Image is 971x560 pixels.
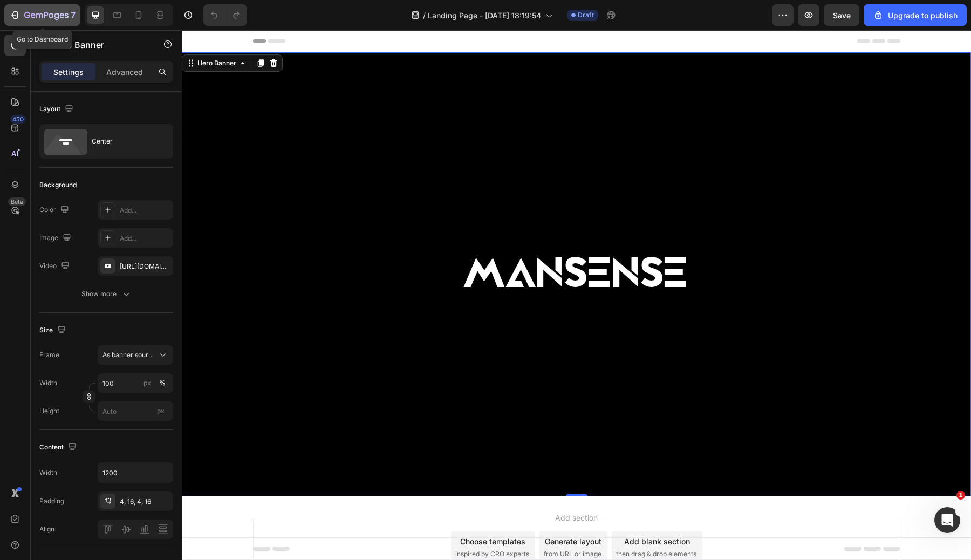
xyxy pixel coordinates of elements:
input: px [98,401,173,421]
div: Add... [120,206,170,215]
div: Choose templates [278,506,344,517]
button: Upgrade to publish [864,4,967,26]
div: Show more [81,289,132,299]
div: Align [39,524,54,534]
div: Layout [39,102,76,117]
div: Undo/Redo [203,4,247,26]
div: Content [39,440,79,455]
label: Frame [39,350,59,360]
button: Show more [39,284,173,304]
button: Save [824,4,859,26]
span: 1 [956,491,965,500]
div: Padding [39,496,64,506]
div: Generate layout [363,506,420,517]
div: Beta [8,197,26,206]
button: As banner source [98,345,173,365]
span: px [157,407,165,415]
div: Upgrade to publish [873,10,958,21]
div: [URL][DOMAIN_NAME] [120,262,170,271]
div: Add... [120,234,170,243]
div: Size [39,323,68,338]
span: Save [833,11,851,20]
div: % [159,378,166,388]
div: Color [39,203,71,217]
span: Landing Page - [DATE] 18:19:54 [428,10,541,21]
button: 7 [4,4,80,26]
input: px% [98,373,173,393]
div: 4, 16, 4, 16 [120,497,170,507]
input: Auto [98,463,173,482]
div: 450 [10,115,26,124]
label: Width [39,378,57,388]
iframe: Design area [182,30,971,560]
iframe: Intercom live chat [934,507,960,533]
p: 7 [71,9,76,22]
p: Settings [53,66,84,78]
div: Video [39,259,72,274]
div: Center [92,129,158,154]
span: Draft [578,10,594,20]
span: Add section [369,482,420,493]
span: / [423,10,426,21]
p: Hero Banner [52,38,144,51]
div: px [143,378,151,388]
div: Image [39,231,73,245]
div: Add blank section [442,506,508,517]
div: Width [39,468,57,477]
span: As banner source [102,350,155,360]
div: Background [39,180,77,190]
p: Advanced [106,66,143,78]
button: px [156,377,169,390]
label: Height [39,406,59,416]
button: % [141,377,154,390]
